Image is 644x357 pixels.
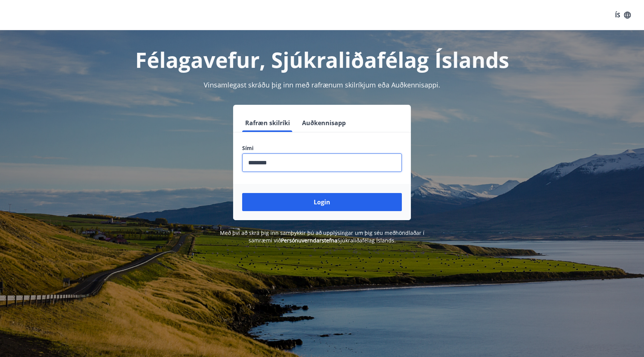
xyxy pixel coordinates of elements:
button: Auðkennisapp [299,114,349,132]
button: Login [242,193,402,211]
span: Með því að skrá þig inn samþykkir þú að upplýsingar um þig séu meðhöndlaðar í samræmi við Sjúkral... [220,229,424,244]
h1: Félagavefur, Sjúkraliðafélag Íslands [60,45,584,74]
button: ÍS [611,8,635,22]
button: Rafræn skilríki [242,114,293,132]
a: Persónuverndarstefna [281,237,337,244]
label: Sími [242,144,402,152]
span: Vinsamlegast skráðu þig inn með rafrænum skilríkjum eða Auðkennisappi. [204,80,440,89]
